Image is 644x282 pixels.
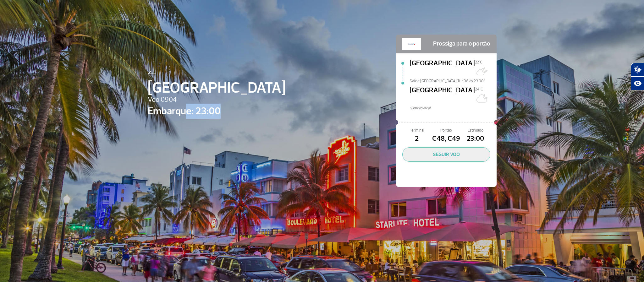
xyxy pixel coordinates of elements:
span: Voo 0904 [148,95,286,105]
button: SEGUIR VOO [402,147,490,162]
img: Céu limpo [475,92,487,105]
span: Estimado [461,127,490,133]
button: Abrir tradutor de língua de sinais. [631,63,644,77]
span: Terminal [402,127,432,133]
span: *Horáro local [410,105,497,111]
span: Embarque: 23:00 [148,104,286,119]
span: 22°C [475,60,482,65]
span: [GEOGRAPHIC_DATA] [410,85,475,105]
span: 24°C [475,87,483,92]
span: C48, C49 [432,133,461,144]
span: Sai de [GEOGRAPHIC_DATA] Tu/08 às 23:00* [410,78,497,83]
span: Prossiga para o portão [433,38,490,50]
span: Portão [432,127,461,133]
span: 2 [402,133,432,144]
button: Abrir recursos assistivos. [631,77,644,90]
span: 23:00 [461,133,490,144]
img: Muitas nuvens [475,65,487,78]
div: Plugin de acessibilidade da Hand Talk. [631,63,644,90]
span: [GEOGRAPHIC_DATA] [148,77,286,99]
span: [GEOGRAPHIC_DATA] [410,58,475,78]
